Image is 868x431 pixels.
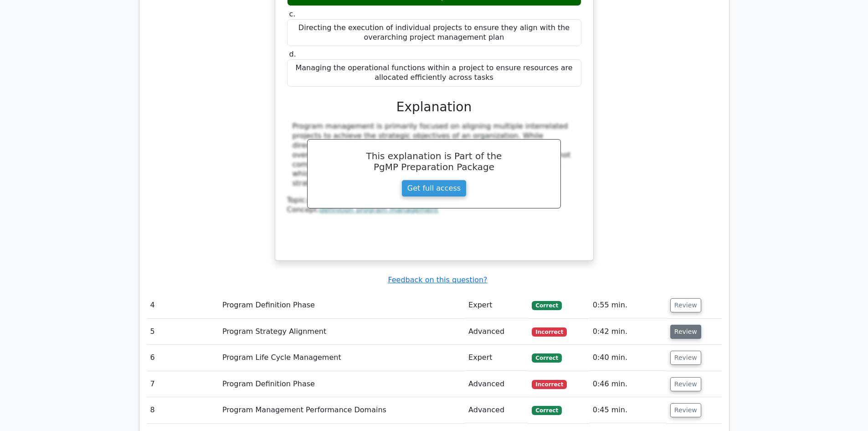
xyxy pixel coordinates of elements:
[532,406,561,415] span: Correct
[287,196,581,205] div: Topic:
[147,397,219,423] td: 8
[670,403,701,417] button: Review
[465,345,528,371] td: Expert
[589,345,667,371] td: 0:40 min.
[293,99,576,115] h3: Explanation
[287,205,581,215] div: Concept:
[388,275,487,284] a: Feedback on this question?
[670,325,701,339] button: Review
[401,180,467,197] a: Get full access
[532,353,561,363] span: Correct
[532,327,567,337] span: Incorrect
[289,10,296,18] span: c.
[293,122,576,188] div: Program management is primarily focused on aligning multiple interrelated projects to achieve the...
[219,397,465,423] td: Program Management Performance Domains
[589,371,667,397] td: 0:46 min.
[147,371,219,397] td: 7
[589,292,667,318] td: 0:55 min.
[670,351,701,365] button: Review
[465,292,528,318] td: Expert
[532,380,567,389] span: Incorrect
[147,319,219,345] td: 5
[219,371,465,397] td: Program Definition Phase
[670,377,701,391] button: Review
[465,319,528,345] td: Advanced
[465,371,528,397] td: Advanced
[589,397,667,423] td: 0:45 min.
[287,59,581,87] div: Managing the operational functions within a project to ensure resources are allocated efficiently...
[319,205,438,214] a: definition program management
[147,345,219,371] td: 6
[589,319,667,345] td: 0:42 min.
[289,50,296,58] span: d.
[219,345,465,371] td: Program Life Cycle Management
[287,19,581,47] div: Directing the execution of individual projects to ensure they align with the overarching project ...
[670,298,701,312] button: Review
[465,397,528,423] td: Advanced
[532,301,561,310] span: Correct
[219,319,465,345] td: Program Strategy Alignment
[219,292,465,318] td: Program Definition Phase
[147,292,219,318] td: 4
